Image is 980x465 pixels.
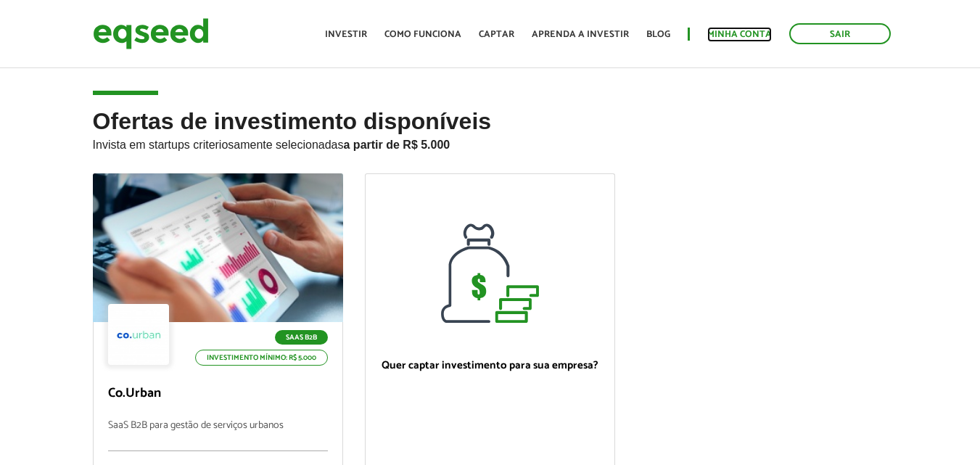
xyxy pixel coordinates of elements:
[380,359,600,372] p: Quer captar investimento para sua empresa?
[93,15,209,53] img: EqSeed
[646,30,670,39] a: Blog
[325,30,367,39] a: Investir
[93,134,888,152] p: Invista em startups criteriosamente selecionadas
[195,350,328,366] p: Investimento mínimo: R$ 5.000
[93,109,888,173] h2: Ofertas de investimento disponíveis
[479,30,514,39] a: Captar
[707,30,772,39] a: Minha conta
[108,420,328,451] p: SaaS B2B para gestão de serviços urbanos
[384,30,461,39] a: Como funciona
[344,139,450,151] strong: a partir de R$ 5.000
[532,30,629,39] a: Aprenda a investir
[789,23,891,44] a: Sair
[275,330,328,345] p: SaaS B2B
[108,386,328,402] p: Co.Urban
